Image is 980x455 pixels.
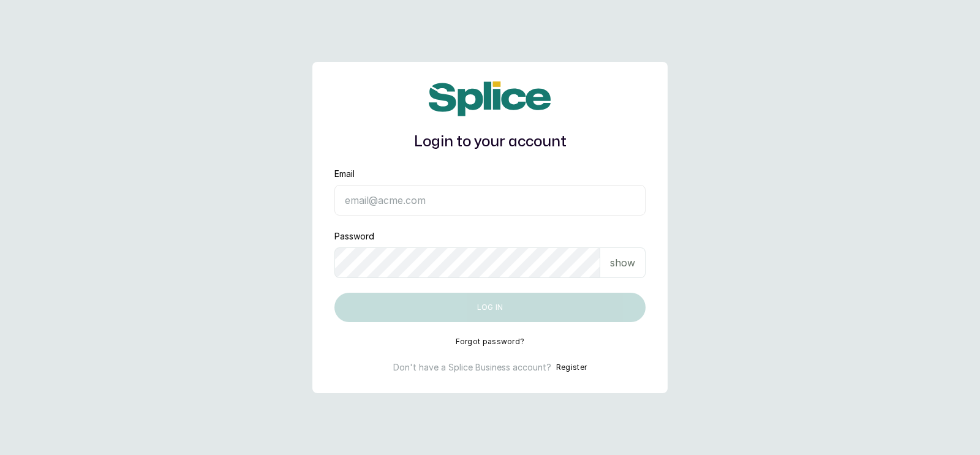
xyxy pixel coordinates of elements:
[334,168,355,180] label: Email
[334,293,646,322] button: Log in
[334,131,646,153] h1: Login to your account
[334,185,646,216] input: email@acme.com
[610,255,635,270] p: show
[556,361,587,374] button: Register
[456,337,525,347] button: Forgot password?
[334,230,374,243] label: Password
[393,361,551,374] p: Don't have a Splice Business account?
